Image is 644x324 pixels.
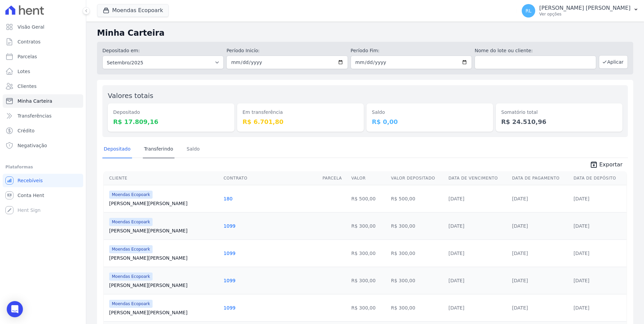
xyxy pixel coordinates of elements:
a: [PERSON_NAME][PERSON_NAME] [109,309,218,316]
a: Negativação [3,139,83,152]
th: Data de Vencimento [446,171,509,185]
td: R$ 500,00 [349,185,388,212]
p: Ver opções [539,11,631,17]
a: [DATE] [448,223,464,229]
dt: Em transferência [243,109,358,116]
td: R$ 300,00 [349,294,388,321]
th: Valor Depositado [388,171,446,185]
th: Data de Depósito [571,171,626,185]
td: R$ 300,00 [388,294,446,321]
button: RL [PERSON_NAME] [PERSON_NAME] Ver opções [516,1,644,20]
a: [DATE] [574,251,589,256]
span: Lotes [18,68,30,75]
a: Visão Geral [3,20,83,34]
span: Minha Carteira [18,98,52,104]
a: [DATE] [512,251,528,256]
span: Moendas Ecopoark [109,218,153,226]
span: Parcelas [18,53,37,60]
span: Negativação [18,142,47,149]
span: RL [525,8,532,13]
span: Exportar [599,161,622,169]
label: Período Fim: [351,47,472,54]
a: [DATE] [448,305,464,311]
th: Cliente [104,171,221,185]
button: Aplicar [599,55,628,69]
a: 1099 [224,251,236,256]
a: Contratos [3,35,83,48]
span: Moendas Ecopoark [109,272,153,281]
span: Crédito [18,127,35,134]
a: Conta Hent [3,189,83,202]
td: R$ 300,00 [349,267,388,294]
th: Contrato [221,171,320,185]
h2: Minha Carteira [97,27,633,39]
a: [PERSON_NAME][PERSON_NAME] [109,227,218,234]
div: Open Intercom Messenger [7,301,23,317]
a: [DATE] [448,278,464,283]
a: Lotes [3,65,83,78]
a: Transferências [3,109,83,123]
span: Clientes [18,83,36,90]
dt: Depositado [113,109,229,116]
a: Crédito [3,124,83,137]
td: R$ 300,00 [388,267,446,294]
p: [PERSON_NAME] [PERSON_NAME] [539,5,631,11]
dt: Saldo [372,109,488,116]
a: unarchive Exportar [584,161,628,170]
label: Período Inicío: [226,47,348,54]
span: Visão Geral [18,24,44,30]
th: Parcela [320,171,349,185]
a: Minha Carteira [3,94,83,108]
span: Recebíveis [18,177,43,184]
td: R$ 300,00 [349,212,388,239]
span: Conta Hent [18,192,44,199]
div: Plataformas [5,163,80,171]
a: [DATE] [574,305,589,311]
dd: R$ 17.809,16 [113,117,229,126]
a: [DATE] [512,196,528,201]
a: Transferindo [143,141,175,158]
a: [DATE] [448,196,464,201]
button: Moendas Ecopoark [97,4,169,17]
span: Moendas Ecopoark [109,191,153,199]
span: Moendas Ecopoark [109,300,153,308]
a: Depositado [102,141,132,158]
th: Data de Pagamento [509,171,571,185]
span: Moendas Ecopoark [109,245,153,253]
a: 1099 [224,305,236,311]
a: [DATE] [512,223,528,229]
a: [DATE] [574,196,589,201]
span: Transferências [18,112,52,119]
td: R$ 500,00 [388,185,446,212]
a: [DATE] [512,305,528,311]
a: [DATE] [512,278,528,283]
td: R$ 300,00 [388,212,446,239]
a: Clientes [3,79,83,93]
th: Valor [349,171,388,185]
a: [DATE] [574,278,589,283]
a: [DATE] [448,251,464,256]
span: Contratos [18,38,40,45]
a: 180 [224,196,233,201]
a: 1099 [224,223,236,229]
dd: R$ 6.701,80 [243,117,358,126]
a: Recebíveis [3,174,83,187]
dd: R$ 24.510,96 [501,117,617,126]
dd: R$ 0,00 [372,117,488,126]
a: [PERSON_NAME][PERSON_NAME] [109,282,218,289]
td: R$ 300,00 [388,239,446,267]
a: [PERSON_NAME][PERSON_NAME] [109,255,218,261]
label: Nome do lote ou cliente: [475,47,596,54]
a: 1099 [224,278,236,283]
a: [PERSON_NAME][PERSON_NAME] [109,200,218,207]
label: Valores totais [108,92,153,100]
td: R$ 300,00 [349,239,388,267]
i: unarchive [590,161,598,169]
a: [DATE] [574,223,589,229]
dt: Somatório total [501,109,617,116]
a: Parcelas [3,50,83,63]
a: Saldo [185,141,201,158]
label: Depositado em: [102,48,140,53]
